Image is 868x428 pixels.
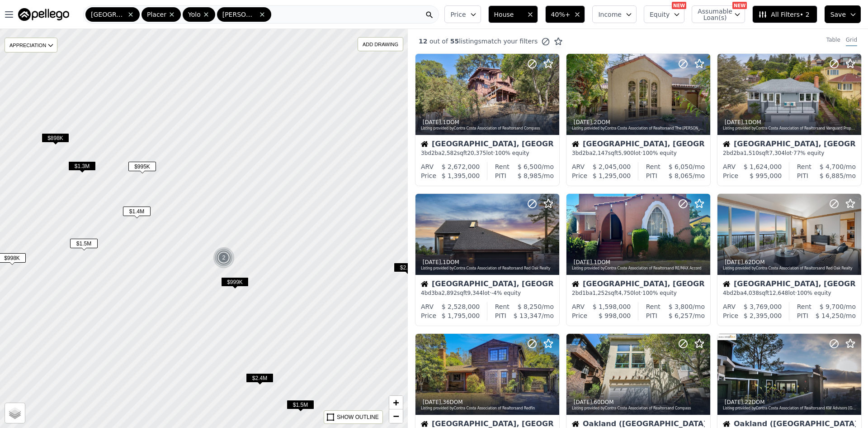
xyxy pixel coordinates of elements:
span: Price [450,10,466,19]
span: $ 6,500 [518,163,542,170]
div: $2.4M [246,373,274,386]
div: /mo [509,162,554,171]
span: $ 3,800 [669,303,693,310]
div: $1.4M [123,207,151,220]
div: 2 [213,247,235,269]
span: 12,648 [769,290,788,296]
span: 7,304 [769,150,784,156]
div: $2.2M [394,263,421,276]
span: 1,510 [744,150,759,156]
span: $ 6,050 [669,163,693,170]
span: 5,900 [618,150,633,156]
img: Pellego [18,8,69,21]
span: $1.4M [123,207,151,216]
span: $2.4M [246,373,274,383]
div: /mo [811,302,856,311]
button: All Filters• 2 [752,5,817,23]
div: 3 bd 2 ba sqft lot · 100% equity [572,149,705,157]
span: $ 995,000 [750,172,782,179]
div: Price [421,171,436,180]
span: 55 [448,38,459,45]
div: out of listings [408,37,563,46]
button: Assumable Loan(s) [692,5,745,23]
span: $898K [42,133,69,143]
img: House [572,140,579,148]
span: [PERSON_NAME] [222,10,257,19]
span: Assumable Loan(s) [698,8,726,21]
div: Price [421,311,436,320]
img: House [421,140,428,148]
div: Rent [797,162,811,171]
div: Listing provided by Contra Costa Association of Realtors and Compass [421,126,555,131]
div: /mo [660,302,705,311]
span: Income [598,10,622,19]
div: ARV [421,162,434,171]
div: Listing provided by Contra Costa Association of Realtors and Vanguard Properties [723,126,857,131]
div: /mo [660,162,705,171]
time: 2025-09-16 18:22 [725,259,743,265]
div: ARV [572,302,585,311]
span: $ 1,624,000 [744,163,782,170]
div: [GEOGRAPHIC_DATA], [GEOGRAPHIC_DATA] [723,280,856,289]
span: $ 2,045,000 [593,163,631,170]
div: 3 bd 2 ba sqft lot · 100% equity [421,149,554,157]
span: $2.2M [394,263,421,272]
img: House [572,420,579,428]
div: $1.5M [287,400,314,413]
button: Income [592,5,637,23]
img: House [723,420,730,428]
div: /mo [808,311,856,320]
div: Price [572,311,587,320]
div: NEW [672,2,686,9]
img: House [421,420,428,428]
div: , 62 DOM [723,259,857,266]
span: − [393,410,399,422]
div: 4 bd 3 ba sqft lot · -4% equity [421,289,554,297]
span: $1.5M [287,400,314,409]
button: 40%+ [545,5,585,23]
a: Layers [5,403,25,423]
time: 2025-09-23 20:00 [423,119,441,125]
div: ARV [572,162,585,171]
div: [GEOGRAPHIC_DATA], [GEOGRAPHIC_DATA] [421,140,554,149]
img: House [723,140,730,148]
a: [DATE],62DOMListing provided byContra Costa Association of Realtorsand Red Oak RealtyHouse[GEOGRA... [717,193,861,326]
time: 2025-09-22 13:40 [574,119,592,125]
div: Listing provided by Contra Costa Association of Realtors and Red Oak Realty [421,266,555,271]
span: Save [830,10,846,19]
span: 12 [419,38,427,45]
div: /mo [811,162,856,171]
span: + [393,397,399,408]
div: , 2 DOM [572,119,706,126]
div: , 1 DOM [421,259,555,266]
a: [DATE],1DOMListing provided byContra Costa Association of Realtorsand RE/MAX AccordHouse[GEOGRAPH... [566,193,710,326]
div: , 1 DOM [572,259,706,266]
div: PITI [797,171,808,180]
span: 20,375 [467,150,486,156]
div: ADD DRAWING [358,38,403,51]
span: Yolo [188,10,201,19]
div: Listing provided by Contra Costa Association of Realtors and Compass [572,406,706,411]
span: 2,892 [442,290,457,296]
div: Listing provided by Contra Costa Association of Realtors and Red Oak Realty [723,266,857,271]
span: Equity [650,10,670,19]
div: Rent [495,162,509,171]
div: Rent [646,302,660,311]
time: 2025-09-16 20:00 [423,259,441,265]
div: , 1 DOM [723,119,857,126]
div: , 1 DOM [421,119,555,126]
span: $ 8,985 [518,172,542,179]
div: ARV [421,302,434,311]
div: /mo [657,311,705,320]
time: 2025-09-11 22:56 [423,399,441,405]
div: $999K [221,277,249,290]
span: $ 1,598,000 [593,303,631,310]
div: Price [572,171,587,180]
div: Price [723,171,738,180]
div: /mo [509,302,554,311]
img: g1.png [213,247,235,269]
span: $ 2,528,000 [442,303,480,310]
img: House [723,280,730,288]
span: $ 2,395,000 [744,312,782,319]
div: $995K [128,162,156,175]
